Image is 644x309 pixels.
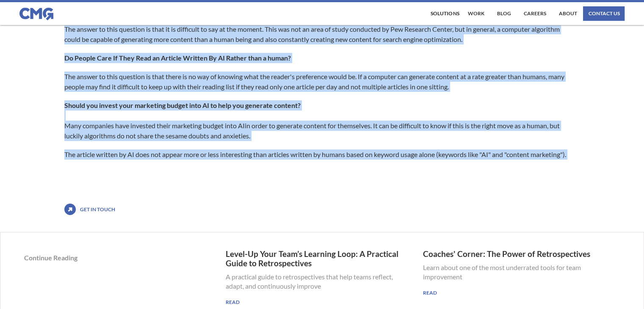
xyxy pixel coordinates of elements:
h1: Continue Reading [24,249,217,266]
p: The answer to this question is that it is difficult to say at the moment. This was not an area of... [64,24,571,44]
a: Coaches' Corner: The Power of Retrospectives [423,249,600,259]
p: Many companies have invested their marketing budget into AIin order to generate content for thems... [64,100,571,141]
a: Get in touch [76,207,115,212]
div: Solutions [431,11,459,16]
h1: Learn about one of the most underrated tools for team improvement [423,263,600,281]
a: work [465,6,486,21]
a: Careers [521,6,548,21]
p: The answer to this question is that there is no way of knowing what the reader's preference would... [64,72,571,92]
a: Blog [495,6,513,21]
p: ‍ [64,168,571,178]
strong: Should you invest your marketing budget into AI to help you generate content? [64,101,301,109]
a: Level-Up Your Team’s Learning Loop: A Practical Guide to Retrospectives [226,249,403,268]
a: About [556,6,579,21]
img: CMG logo in blue. [19,8,53,20]
a: Read [226,299,403,305]
img: icon with arrow pointing up and to the right. [64,204,76,215]
strong: Do People Care If They Read an Article Written By AI Rather than a human? [64,54,291,62]
h1: A practical guide to retrospectives that help teams reflect, adapt, and continuously improve [226,272,403,291]
div: contact us [588,11,619,16]
p: The article written by AI does not appear more or less interesting than articles written by human... [64,149,571,160]
a: Read [423,290,600,296]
